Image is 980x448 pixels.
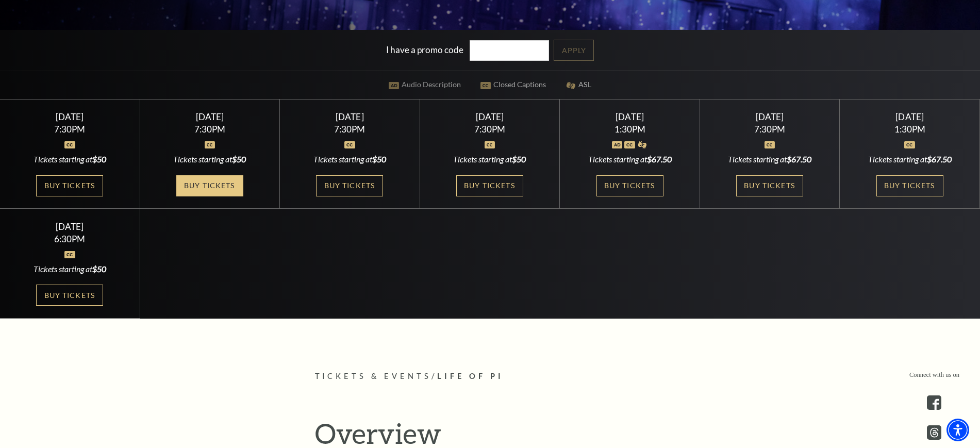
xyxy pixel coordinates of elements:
[852,111,967,122] div: [DATE]
[292,111,407,122] div: [DATE]
[12,221,127,232] div: [DATE]
[152,154,267,165] div: Tickets starting at
[572,111,687,122] div: [DATE]
[852,154,967,165] div: Tickets starting at
[152,111,267,122] div: [DATE]
[512,154,526,164] span: $50
[712,154,827,165] div: Tickets starting at
[315,372,432,380] span: Tickets & Events
[712,125,827,134] div: 7:30PM
[927,154,952,164] span: $67.50
[432,125,547,134] div: 7:30PM
[736,175,803,196] a: Buy Tickets
[432,154,547,165] div: Tickets starting at
[176,175,243,196] a: Buy Tickets
[12,235,127,243] div: 6:30PM
[386,44,463,55] label: I have a promo code
[12,263,127,275] div: Tickets starting at
[572,125,687,134] div: 1:30PM
[316,175,383,196] a: Buy Tickets
[712,111,827,122] div: [DATE]
[292,125,407,134] div: 7:30PM
[876,175,943,196] a: Buy Tickets
[787,154,811,164] span: $67.50
[909,370,959,380] p: Connect with us on
[232,154,246,164] span: $50
[12,111,127,122] div: [DATE]
[12,125,127,134] div: 7:30PM
[372,154,386,164] span: $50
[852,125,967,134] div: 1:30PM
[647,154,672,164] span: $67.50
[456,175,523,196] a: Buy Tickets
[152,125,267,134] div: 7:30PM
[572,154,687,165] div: Tickets starting at
[927,395,941,410] a: facebook - open in a new tab
[315,370,666,383] p: /
[92,154,106,164] span: $50
[36,175,103,196] a: Buy Tickets
[36,285,103,306] a: Buy Tickets
[437,372,504,380] span: Life of Pi
[12,154,127,165] div: Tickets starting at
[292,154,407,165] div: Tickets starting at
[927,425,941,440] a: threads.com - open in a new tab
[432,111,547,122] div: [DATE]
[596,175,663,196] a: Buy Tickets
[92,264,106,274] span: $50
[946,419,969,441] div: Accessibility Menu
